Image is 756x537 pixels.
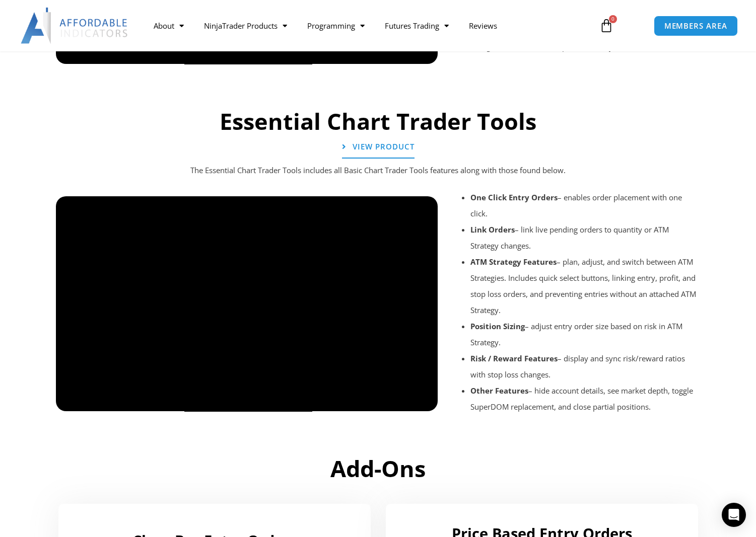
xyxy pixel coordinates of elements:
img: LogoAI [21,8,129,44]
li: – enables order placement with one click. [470,189,699,221]
li: – plan, adjust, and switch between ATM Strategies. Includes quick select buttons, linking entry, ... [470,254,699,318]
span: View Product [353,143,415,150]
span: MEMBERS AREA [664,22,727,30]
h2: Add-Ons [56,454,701,484]
strong: One Click Entry Orders [470,192,558,202]
a: View Product [342,136,415,159]
a: NinjaTrader Products [194,14,297,37]
li: – adjust entry order size based on risk in ATM Strategy. [470,318,699,350]
strong: ATM Strategy Features [470,257,557,267]
strong: Other Features [470,386,528,396]
iframe: NinjaTrader ATM Strategy - With Position Sizing & Risk Reward [56,196,438,411]
li: – hide account details, see market depth, toggle SuperDOM replacement, and close partial positions. [470,382,699,415]
li: – link live pending orders to quantity or ATM Strategy changes. [470,221,699,254]
span: 0 [609,15,617,23]
a: About [144,14,194,37]
a: 0 [584,11,629,40]
p: The Essential Chart Trader Tools includes all Basic Chart Trader Tools features along with those ... [76,164,680,178]
a: Programming [297,14,375,37]
a: Reviews [459,14,507,37]
h2: Essential Chart Trader Tools [51,107,706,136]
strong: Link Orders [470,224,515,235]
li: – display and sync risk/reward ratios with stop loss changes. [470,350,699,382]
nav: Menu [144,14,590,37]
a: MEMBERS AREA [654,16,738,36]
strong: Position Sizing [470,321,525,331]
a: Futures Trading [375,14,459,37]
strong: Risk / Reward Features [470,353,558,363]
div: Open Intercom Messenger [722,503,746,527]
